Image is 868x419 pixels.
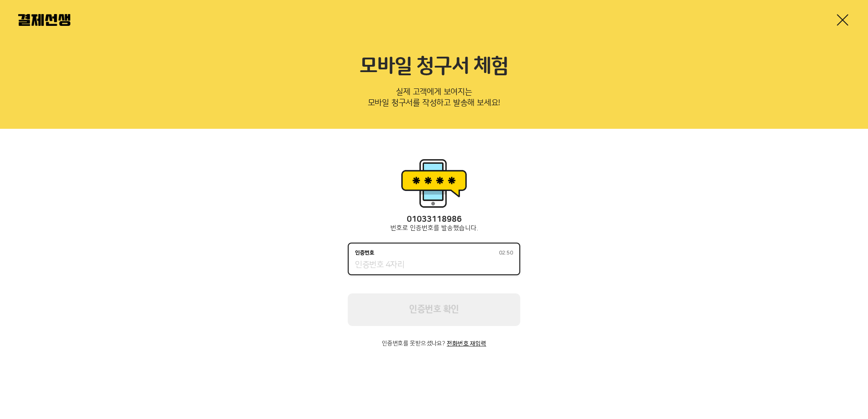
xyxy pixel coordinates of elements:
[18,84,850,114] p: 실제 고객에게 보여지는 모바일 청구서를 작성하고 발송해 보세요!
[499,250,513,256] span: 02:50
[447,341,486,347] button: 전화번호 재입력
[18,14,70,26] img: 결제선생
[348,293,520,326] button: 인증번호 확인
[348,341,520,347] p: 인증번호를 못받으셨나요?
[398,156,470,210] img: 휴대폰인증 이미지
[348,215,520,224] p: 01033118986
[348,224,520,232] p: 번호로 인증번호를 발송했습니다.
[355,250,375,256] p: 인증번호
[355,260,513,271] input: 인증번호02:50
[18,54,850,79] h2: 모바일 청구서 체험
